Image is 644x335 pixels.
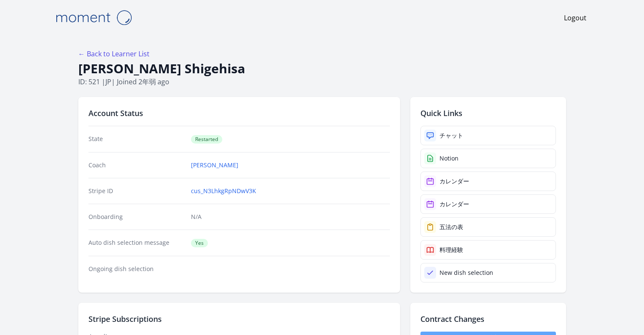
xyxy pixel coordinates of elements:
[78,77,566,87] p: ID: 521 | | Joined 2年弱 ago
[420,313,556,325] h2: Contract Changes
[439,200,469,208] div: カレンダー
[51,7,136,28] img: Moment
[191,239,208,247] span: Yes
[88,238,185,247] dt: Auto dish selection message
[420,172,556,191] a: カレンダー
[191,213,390,221] p: N/A
[88,265,185,273] dt: Ongoing dish selection
[564,13,586,23] a: Logout
[105,77,111,86] span: jp
[420,263,556,282] a: New dish selection
[78,61,566,77] h1: [PERSON_NAME] Shigehisa
[439,246,463,254] div: 料理経験
[88,313,390,325] h2: Stripe Subscriptions
[88,161,185,169] dt: Coach
[439,154,459,163] div: Notion
[439,177,469,185] div: カレンダー
[420,107,556,119] h2: Quick Links
[439,269,493,277] div: New dish selection
[88,187,185,195] dt: Stripe ID
[420,194,556,214] a: カレンダー
[78,49,149,58] a: ← Back to Learner List
[191,161,238,169] a: [PERSON_NAME]
[88,135,185,144] dt: State
[420,240,556,260] a: 料理経験
[191,135,222,144] span: Restarted
[439,223,463,231] div: 五法の表
[191,187,256,195] a: cus_N3LhkgRpNDwV3K
[420,217,556,237] a: 五法の表
[439,131,463,140] div: チャット
[420,126,556,145] a: チャット
[88,213,185,221] dt: Onboarding
[420,149,556,168] a: Notion
[88,107,390,119] h2: Account Status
